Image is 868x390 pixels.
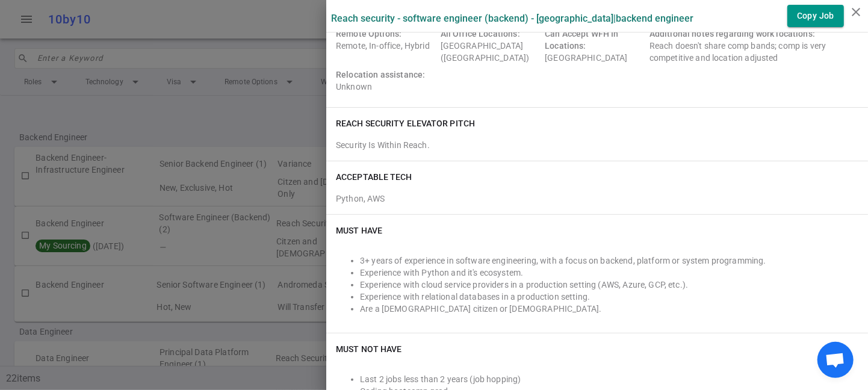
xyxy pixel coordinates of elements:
[817,342,854,378] div: Open chat
[336,171,412,183] h6: ACCEPTABLE TECH
[360,279,858,291] li: Experience with cloud service providers in a production setting (AWS, Azure, GCP, etc.).
[360,291,858,303] li: Experience with relational databases in a production setting.
[649,28,854,64] div: Reach doesn't share comp bands; comp is very competitive and location adjusted
[336,224,382,237] h6: Must Have
[336,139,858,151] div: Security Is Within Reach.
[545,28,645,64] div: [GEOGRAPHIC_DATA]
[360,303,858,315] li: Are a [DEMOGRAPHIC_DATA] citizen or [DEMOGRAPHIC_DATA].
[441,29,520,39] span: All Office Locations:
[545,29,619,51] span: Can Accept WFH In Locations:
[336,28,436,64] div: Remote, In-office, Hybrid
[360,255,858,267] li: 3+ years of experience in software engineering, with a focus on backend, platform or system progr...
[336,29,401,39] span: Remote Options:
[331,13,693,24] label: Reach Security - Software Engineer (Backend) - [GEOGRAPHIC_DATA] | Backend Engineer
[336,69,436,93] div: Unknown
[336,70,425,79] span: Relocation assistance:
[649,29,815,39] span: Additional notes regarding work locations:
[336,188,858,205] div: Python, AWS
[360,267,858,279] li: Experience with Python and it's ecosystem.
[441,28,541,64] div: [GEOGRAPHIC_DATA] ([GEOGRAPHIC_DATA])
[336,117,475,129] h6: Reach Security elevator pitch
[360,373,858,385] li: Last 2 jobs less than 2 years (job hopping)
[336,343,401,355] h6: Must NOT Have
[787,5,844,27] button: Copy Job
[849,5,863,19] i: close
